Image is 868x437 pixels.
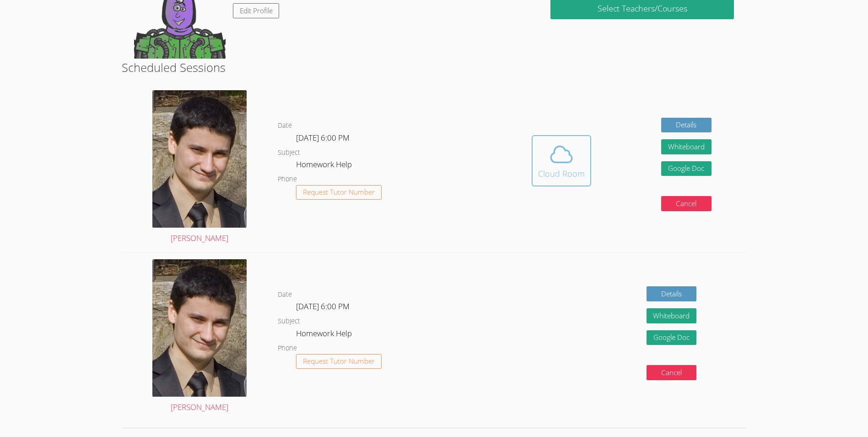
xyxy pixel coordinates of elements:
[122,59,747,76] h2: Scheduled Sessions
[296,301,350,311] span: [DATE] 6:00 PM
[278,174,297,185] dt: Phone
[647,330,697,345] a: Google Doc
[278,147,300,158] dt: Subject
[661,139,712,154] button: Whiteboard
[296,185,382,200] button: Request Tutor Number
[296,158,354,174] dd: Homework Help
[538,167,585,180] div: Cloud Room
[661,161,712,176] a: Google Doc
[647,286,697,301] a: Details
[152,259,247,397] img: david.jpg
[152,90,247,245] a: [PERSON_NAME]
[278,289,292,300] dt: Date
[647,308,697,323] button: Whiteboard
[296,327,354,343] dd: Homework Help
[296,354,382,369] button: Request Tutor Number
[233,3,280,18] a: Edit Profile
[278,316,300,327] dt: Subject
[303,189,375,196] span: Request Tutor Number
[278,343,297,354] dt: Phone
[303,358,375,365] span: Request Tutor Number
[661,196,712,211] button: Cancel
[278,120,292,131] dt: Date
[647,365,697,380] button: Cancel
[152,90,247,228] img: david.jpg
[661,118,712,133] a: Details
[296,132,350,143] span: [DATE] 6:00 PM
[152,259,247,414] a: [PERSON_NAME]
[532,135,591,186] button: Cloud Room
